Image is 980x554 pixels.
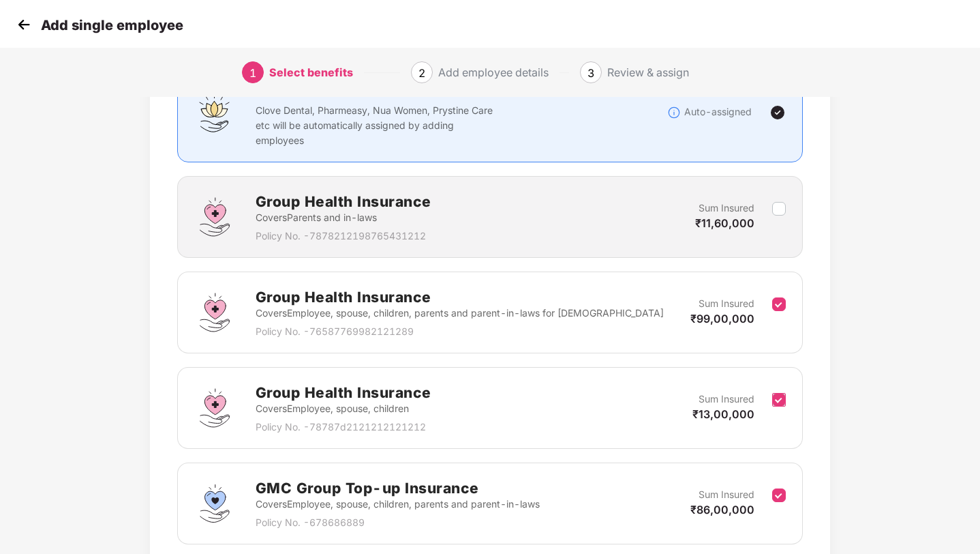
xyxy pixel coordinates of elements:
img: svg+xml;base64,PHN2ZyBpZD0iR3JvdXBfSGVhbHRoX0luc3VyYW5jZSIgZGF0YS1uYW1lPSJHcm91cCBIZWFsdGggSW5zdX... [194,388,235,428]
p: Covers Employee, spouse, children, parents and parent-in-laws [256,497,540,512]
img: svg+xml;base64,PHN2ZyB4bWxucz0iaHR0cDovL3d3dy53My5vcmcvMjAwMC9zdmciIHdpZHRoPSIzMCIgaGVpZ2h0PSIzMC... [14,14,34,35]
span: ₹99,00,000 [690,312,754,325]
p: Add single employee [41,17,183,33]
span: 2 [418,66,425,80]
img: svg+xml;base64,PHN2ZyBpZD0iR3JvdXBfSGVhbHRoX0luc3VyYW5jZSIgZGF0YS1uYW1lPSJHcm91cCBIZWFsdGggSW5zdX... [194,196,235,237]
p: Clove Dental, Pharmeasy, Nua Women, Prystine Care etc will be automatically assigned by adding em... [256,103,503,148]
p: Auto-assigned [684,104,752,119]
p: Sum Insured [699,296,754,311]
p: Sum Insured [699,201,754,216]
p: Policy No. - 76587769982121289 [256,324,664,339]
span: ₹11,60,000 [695,216,754,230]
img: svg+xml;base64,PHN2ZyBpZD0iVGljay0yNHgyNCIgeG1sbnM9Imh0dHA6Ly93d3cudzMub3JnLzIwMDAvc3ZnIiB3aWR0aD... [769,104,786,121]
img: svg+xml;base64,PHN2ZyBpZD0iU3VwZXJfVG9wLXVwX0luc3VyYW5jZSIgZGF0YS1uYW1lPSJTdXBlciBUb3AtdXAgSW5zdX... [194,483,235,524]
h2: Group Health Insurance [256,381,431,404]
p: Policy No. - 7878212198765431212 [256,229,431,244]
p: Sum Insured [699,487,754,502]
span: 3 [587,66,594,80]
span: ₹13,00,000 [692,407,754,421]
div: Review & assign [607,61,689,83]
img: svg+xml;base64,PHN2ZyBpZD0iSW5mb18tXzMyeDMyIiBkYXRhLW5hbWU9IkluZm8gLSAzMngzMiIgeG1sbnM9Imh0dHA6Ly... [667,106,681,119]
p: Policy No. - 78787d2121212121212 [256,420,431,435]
h2: GMC Group Top-up Insurance [256,477,540,499]
p: Covers Employee, spouse, children, parents and parent-in-laws for [DEMOGRAPHIC_DATA] [256,306,664,321]
div: Select benefits [269,61,353,83]
span: 1 [249,66,256,80]
h2: Group Health Insurance [256,286,664,308]
div: Add employee details [438,61,549,83]
h2: Group Health Insurance [256,190,431,213]
span: ₹86,00,000 [690,503,754,516]
p: Covers Parents and in-laws [256,210,431,225]
img: svg+xml;base64,PHN2ZyBpZD0iQWZmaW5pdHlfQmVuZWZpdHMiIGRhdGEtbmFtZT0iQWZmaW5pdHkgQmVuZWZpdHMiIHhtbG... [194,92,235,133]
p: Sum Insured [699,392,754,407]
img: svg+xml;base64,PHN2ZyBpZD0iR3JvdXBfSGVhbHRoX0luc3VyYW5jZSIgZGF0YS1uYW1lPSJHcm91cCBIZWFsdGggSW5zdX... [194,292,235,333]
p: Covers Employee, spouse, children [256,401,431,416]
p: Policy No. - 678686889 [256,515,540,530]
